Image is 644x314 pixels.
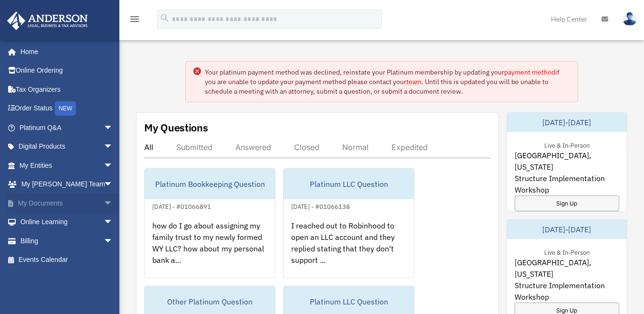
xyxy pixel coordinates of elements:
div: Submitted [176,142,212,152]
div: Your platinum payment method was declined, reinstate your Platinum membership by updating your if... [205,67,570,96]
a: Events Calendar [7,250,127,270]
span: arrow_drop_down [104,231,123,251]
a: Order StatusNEW [7,99,127,119]
div: [DATE] - #01066138 [284,201,358,211]
span: arrow_drop_down [104,175,123,195]
a: My Documentsarrow_drop_down [7,194,127,213]
div: Platinum Bookkeeping Question [145,169,275,199]
div: [DATE]-[DATE] [507,220,627,239]
a: Billingarrow_drop_down [7,231,127,250]
img: User Pic [623,12,637,26]
a: menu [129,17,140,25]
div: Live & In-Person [537,247,597,257]
a: Platinum LLC Question[DATE] - #01066138I reached out to Robinhood to open an LLC account and they... [283,168,414,278]
a: Digital Productsarrow_drop_down [7,137,127,156]
div: NEW [55,101,76,116]
span: arrow_drop_down [104,213,123,232]
a: Home [7,42,123,61]
a: Platinum Bookkeeping Question[DATE] - #01066891how do I go about assigning my family trust to my ... [144,168,275,278]
div: My Questions [144,120,208,135]
span: arrow_drop_down [104,118,123,138]
div: All [144,142,153,152]
i: search [159,13,170,23]
div: I reached out to Robinhood to open an LLC account and they replied stating that they don't suppor... [284,212,414,287]
a: Sign Up [515,195,619,211]
div: [DATE]-[DATE] [507,113,627,132]
a: Tax Organizers [7,80,127,99]
a: My [PERSON_NAME] Teamarrow_drop_down [7,175,127,194]
div: how do I go about assigning my family trust to my newly formed WY LLC? how about my personal bank... [145,212,275,287]
span: [GEOGRAPHIC_DATA], [US_STATE] [515,257,619,280]
img: Anderson Advisors Platinum Portal [4,11,91,30]
div: [DATE] - #01066891 [145,201,219,211]
span: Structure Implementation Workshop [515,280,619,303]
div: Answered [235,142,271,152]
span: Structure Implementation Workshop [515,173,619,195]
span: [GEOGRAPHIC_DATA], [US_STATE] [515,150,619,173]
i: menu [129,13,140,25]
span: arrow_drop_down [104,194,123,213]
div: Closed [294,142,319,152]
a: My Entitiesarrow_drop_down [7,156,127,175]
div: Platinum LLC Question [284,169,414,199]
a: payment method [504,68,555,76]
span: arrow_drop_down [104,137,123,157]
div: Expedited [391,142,428,152]
a: Online Ordering [7,61,127,80]
a: team [406,77,422,86]
div: Live & In-Person [537,140,597,150]
a: Platinum Q&Aarrow_drop_down [7,118,127,137]
a: Online Learningarrow_drop_down [7,213,127,232]
div: Normal [342,142,369,152]
span: arrow_drop_down [104,156,123,175]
